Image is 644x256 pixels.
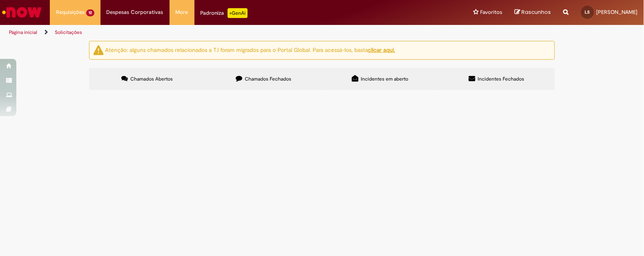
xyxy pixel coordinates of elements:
span: Requisições [56,8,85,16]
span: LS [585,9,590,15]
a: Página inicial [9,29,37,36]
ng-bind-html: Atenção: alguns chamados relacionados a T.I foram migrados para o Portal Global. Para acessá-los,... [105,46,395,54]
img: ServiceNow [1,4,43,20]
ul: Trilhas de página [6,25,423,40]
span: Chamados Abertos [131,76,173,82]
span: Chamados Fechados [245,76,292,82]
span: Incidentes Fechados [478,76,525,82]
a: Rascunhos [515,9,551,16]
span: 12 [86,9,94,16]
div: Padroniza [201,8,248,18]
span: Despesas Corporativas [107,8,163,16]
span: [PERSON_NAME] [597,9,638,16]
span: Rascunhos [522,8,551,16]
a: Solicitações [55,29,82,36]
span: Incidentes em aberto [361,76,409,82]
span: Favoritos [480,8,503,16]
a: clicar aqui. [368,46,395,54]
span: More [176,8,188,16]
p: +GenAi [228,8,248,18]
